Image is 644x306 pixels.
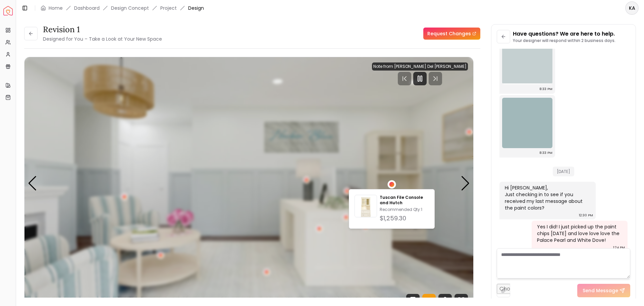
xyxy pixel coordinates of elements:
div: 12:30 PM [579,212,593,219]
li: Design Concept [111,5,149,11]
img: Chat Image [502,34,552,84]
img: Spacejoy Logo [3,6,13,15]
div: Next slide [461,176,470,191]
img: Chat Image [502,98,552,148]
div: Previous slide [28,176,37,191]
div: 1:24 PM [613,244,625,251]
p: Tuscan File Console and Hutch [380,195,429,206]
a: Tuscan File Console and HutchTuscan File Console and HutchRecommended Qty:1$1,259.30 [355,195,429,223]
a: Project [160,5,177,11]
svg: Pause [416,75,424,83]
h3: Revision 1 [43,24,162,35]
a: Dashboard [74,5,100,11]
span: Design [188,5,204,11]
a: Spacejoy [3,6,13,15]
p: Your designer will respond within 2 business days. [513,38,615,43]
a: Home [49,5,63,11]
span: KA [626,2,638,14]
img: Tuscan File Console and Hutch [355,196,377,218]
div: 8:33 PM [539,149,552,156]
div: Yes I did! I just picked up the paint chips [DATE] and love love love the Palace Pearl and White ... [537,223,621,244]
div: Note from [PERSON_NAME] Del [PERSON_NAME] [372,62,468,71]
span: [DATE] [553,167,574,176]
div: 8:33 PM [539,86,552,92]
div: Hi [PERSON_NAME], Just checking in to see if you received my last message about the paint colors? [505,184,589,211]
p: Have questions? We are here to help. [513,30,615,38]
nav: breadcrumb [41,5,204,11]
div: $1,259.30 [380,214,429,223]
button: KA [625,1,639,15]
small: Designed for You – Take a Look at Your New Space [43,36,162,42]
a: Request Changes [423,28,480,40]
p: Recommended Qty: 1 [380,207,429,212]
